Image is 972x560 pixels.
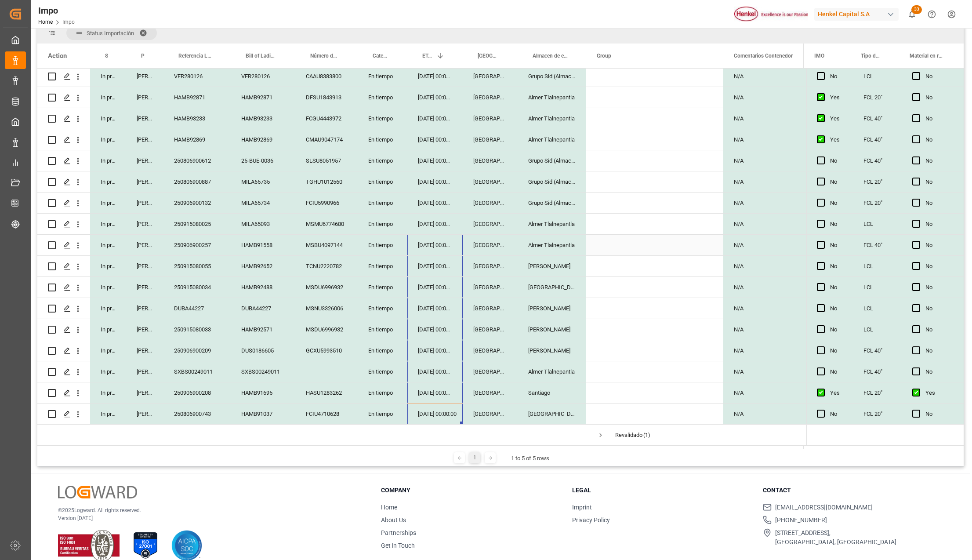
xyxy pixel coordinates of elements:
[518,361,586,382] div: Almer Tlalnepantla
[925,341,953,361] div: No
[126,214,163,234] div: [PERSON_NAME]
[295,319,358,340] div: MSDU6996932
[295,129,358,150] div: CMAU9047174
[925,277,953,298] div: No
[246,53,277,59] span: Bill of Lading Number
[853,319,902,340] div: LCL
[358,193,407,213] div: En tiempo
[830,320,842,340] div: No
[163,340,231,361] div: 250906900209
[463,235,518,255] div: [GEOGRAPHIC_DATA]
[723,87,851,108] div: N/A
[163,235,231,255] div: 250906900257
[37,214,586,235] div: Press SPACE to select this row.
[231,235,295,255] div: HAMB91558
[853,361,902,382] div: FCL 40"
[90,150,126,171] div: In progress
[463,256,518,276] div: [GEOGRAPHIC_DATA]
[295,382,358,403] div: HASU1283262
[37,277,586,298] div: Press SPACE to select this row.
[178,53,212,59] span: Referencia Leschaco
[358,66,407,87] div: En tiempo
[38,4,75,17] div: Impo
[58,486,137,498] img: Logward Logo
[126,235,163,255] div: [PERSON_NAME]
[518,277,586,298] div: [GEOGRAPHIC_DATA]
[830,151,842,171] div: No
[231,319,295,340] div: HAMB92571
[231,361,295,382] div: SXBS00249011
[231,193,295,213] div: MILA65734
[407,129,463,150] div: [DATE] 00:00:00
[407,298,463,319] div: [DATE] 00:00:00
[830,362,842,382] div: No
[295,340,358,361] div: GCXU5993510
[163,214,231,234] div: 250915080025
[463,193,518,213] div: [GEOGRAPHIC_DATA]
[37,87,586,108] div: Press SPACE to select this row.
[37,129,586,150] div: Press SPACE to select this row.
[295,404,358,424] div: FCIU4710628
[48,52,67,60] div: Action
[925,298,953,319] div: No
[518,108,586,129] div: Almer Tlalnepantla
[463,129,518,150] div: [GEOGRAPHIC_DATA]
[463,340,518,361] div: [GEOGRAPHIC_DATA]
[723,340,851,361] div: N/A
[478,53,499,59] span: [GEOGRAPHIC_DATA] - Locode
[295,256,358,276] div: TCNU2220782
[830,193,842,213] div: No
[126,340,163,361] div: [PERSON_NAME]
[830,66,842,87] div: No
[723,66,851,87] div: N/A
[231,298,295,319] div: DUBA44227
[90,235,126,255] div: In progress
[853,382,902,403] div: FCL 20"
[231,171,295,192] div: MILA65735
[806,256,964,277] div: Press SPACE to select this row.
[358,171,407,192] div: En tiempo
[231,66,295,87] div: VER280126
[126,277,163,298] div: [PERSON_NAME]
[830,214,842,234] div: No
[90,108,126,129] div: In progress
[853,129,902,150] div: FCL 40"
[615,425,642,445] div: Revalidado
[814,6,902,22] button: Henkel Capital S.A
[407,256,463,276] div: [DATE] 00:00:00
[163,319,231,340] div: 250915080033
[925,66,953,87] div: No
[407,108,463,129] div: [DATE] 00:00:00
[925,404,953,424] div: No
[163,150,231,171] div: 250806900612
[358,235,407,255] div: En tiempo
[806,361,964,382] div: Press SPACE to select this row.
[806,150,964,171] div: Press SPACE to select this row.
[407,277,463,298] div: [DATE] 00:00:00
[407,87,463,108] div: [DATE] 00:00:00
[806,129,964,150] div: Press SPACE to select this row.
[925,214,953,234] div: No
[830,341,842,361] div: No
[373,53,389,59] span: Categoría
[830,298,842,319] div: No
[295,150,358,171] div: SLSU8051957
[90,298,126,319] div: In progress
[90,256,126,276] div: In progress
[806,193,964,214] div: Press SPACE to select this row.
[87,30,134,36] span: Status Importación
[231,129,295,150] div: HAMB92869
[381,529,416,536] a: Partnerships
[295,235,358,255] div: MSBU4097144
[105,53,108,59] span: Status
[922,4,942,24] button: Help Center
[90,193,126,213] div: In progress
[90,66,126,87] div: In progress
[231,150,295,171] div: 25-BUE-0036
[806,214,964,235] div: Press SPACE to select this row.
[463,277,518,298] div: [GEOGRAPHIC_DATA]
[723,150,851,171] div: N/A
[358,382,407,403] div: En tiempo
[163,129,231,150] div: HAMB92869
[853,66,902,87] div: LCL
